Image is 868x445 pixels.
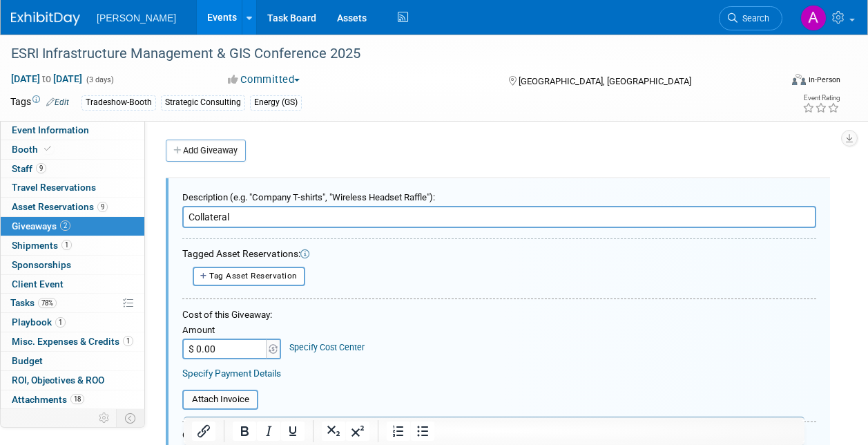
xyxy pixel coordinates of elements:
div: Description (e.g. "Company T-shirts", "Wireless Headset Raffle"): [182,185,816,205]
span: Travel Reservations [12,182,96,193]
button: Committed [223,73,305,87]
span: Asset Reservations [12,201,108,212]
span: to [40,73,53,84]
td: Personalize Event Tab Strip [93,409,117,427]
a: Client Event [1,275,144,294]
a: ROI, Objectives & ROO [1,371,144,390]
span: 1 [61,240,72,250]
span: Tag Asset Reservation [209,271,298,281]
div: In-Person [808,75,840,85]
span: 9 [36,163,46,173]
span: ROI, Objectives & ROO [12,375,104,386]
span: Client Event [12,278,64,290]
a: Search [719,6,782,30]
span: Attachments [12,394,84,405]
div: Event Rating [802,95,840,102]
span: Misc. Expenses & Credits [12,336,133,347]
a: Asset Reservations9 [1,198,144,216]
div: Amount [182,324,282,339]
div: Tagged Asset Reservations: [182,247,816,261]
a: Playbook1 [1,313,144,332]
a: Event Information [1,121,144,140]
span: Giveaways [12,220,70,231]
span: Event Information [12,124,89,135]
div: Energy (GS) [250,95,302,110]
span: [GEOGRAPHIC_DATA], [GEOGRAPHIC_DATA] [519,76,691,86]
a: Sponsorships [1,256,144,274]
td: Toggle Event Tabs [117,409,145,427]
span: Tasks [10,297,57,308]
span: Shipments [12,240,72,251]
a: Shipments1 [1,236,144,255]
span: [DATE] [DATE] [10,73,83,85]
span: Sponsorships [12,259,71,270]
a: Misc. Expenses & Credits1 [1,332,144,351]
img: Amy Reese [800,5,827,31]
i: Booth reservation complete [44,145,51,153]
a: Tasks78% [1,294,144,312]
a: Specify Cost Center [289,342,365,352]
span: 78% [38,298,57,308]
a: Specify Payment Details [182,368,281,379]
span: Staff [12,163,46,174]
a: Budget [1,352,144,370]
span: (3 days) [85,75,114,84]
td: Tags [10,95,69,111]
span: 1 [55,317,66,328]
button: Tag Asset Reservation [193,267,305,286]
span: 9 [97,202,108,212]
span: Booth [12,144,54,155]
a: Travel Reservations [1,178,144,197]
div: Strategic Consulting [161,95,245,110]
a: Giveaways2 [1,217,144,236]
a: Staff9 [1,160,144,178]
span: 2 [60,220,70,231]
div: Cost of this Giveaway: [182,308,816,321]
a: Edit [46,97,69,107]
span: Playbook [12,316,66,328]
a: Attachments18 [1,390,144,409]
img: Format-Inperson.png [792,74,806,85]
div: ESRI Infrastructure Management & GIS Conference 2025 [6,41,769,66]
span: 1 [123,336,133,346]
a: Booth [1,140,144,159]
span: 18 [70,394,84,404]
span: Search [737,13,769,23]
img: ExhibitDay [11,12,80,26]
a: Add Giveaway [166,140,246,162]
div: Tradeshow-Booth [81,95,156,110]
span: [PERSON_NAME] [97,12,176,23]
span: Budget [12,355,43,366]
div: Event Format [720,72,840,93]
